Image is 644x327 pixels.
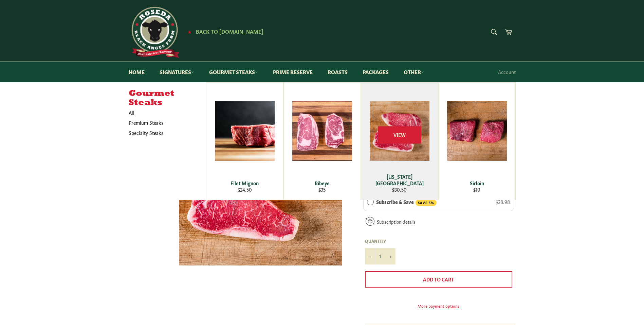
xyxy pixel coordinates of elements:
span: ★ [188,29,191,34]
span: Add to Cart [423,276,454,282]
span: Back to [DOMAIN_NAME] [196,28,263,35]
img: Sirloin [447,101,507,161]
button: Reduce item quantity by one [365,248,375,264]
img: Ribeye [292,101,352,161]
span: View [378,126,421,144]
a: Other [397,62,431,82]
span: SAVE 5% [416,200,437,206]
label: Quantity [365,238,395,244]
a: Specialty Steaks [125,128,199,138]
a: Filet Mignon Filet Mignon $24.50 [206,82,283,200]
a: Subscription details [377,218,416,225]
div: Subscribe & Save [367,198,374,205]
a: Account [495,62,519,82]
img: Filet Mignon [215,101,275,161]
span: $28.98 [496,198,510,205]
a: Home [122,62,151,82]
a: New York Strip [US_STATE][GEOGRAPHIC_DATA] $30.50 View [361,82,438,200]
a: Ribeye Ribeye $35 [283,82,361,200]
a: Gourmet Steaks [202,62,265,82]
h5: Gourmet Steaks [129,89,206,108]
div: Sirloin [443,180,511,186]
a: All [125,108,206,118]
a: Signatures [153,62,201,82]
div: Filet Mignon [210,180,279,186]
a: More payment options [365,303,512,309]
img: Roseda Beef [129,7,180,58]
a: Prime Reserve [266,62,319,82]
div: $24.50 [210,186,279,193]
div: $10 [443,186,511,193]
a: Premium Steaks [125,118,199,127]
div: Ribeye [288,180,356,186]
a: Sirloin Sirloin $10 [438,82,516,200]
a: ★ Back to [DOMAIN_NAME] [184,29,263,34]
button: Add to Cart [365,271,512,288]
button: Increase item quantity by one [385,248,395,264]
a: Roasts [321,62,354,82]
div: $35 [288,186,356,193]
div: [US_STATE][GEOGRAPHIC_DATA] [365,173,434,187]
a: Packages [356,62,395,82]
label: Subscribe & Save [376,198,437,206]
